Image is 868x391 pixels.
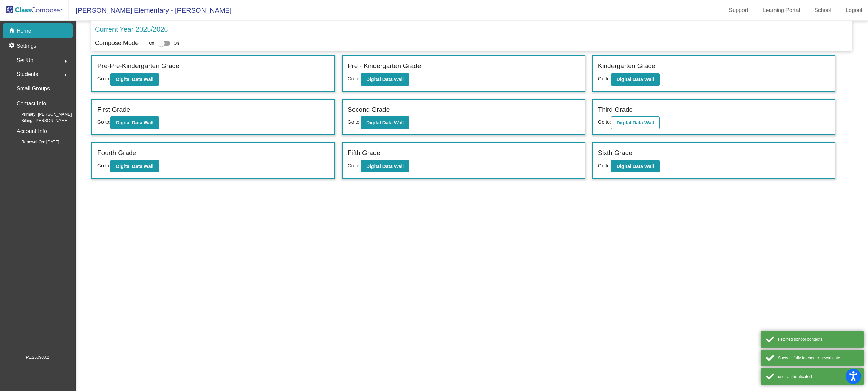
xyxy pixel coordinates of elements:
button: Digital Data Wall [361,116,409,129]
p: Account Info [17,126,47,136]
label: Third Grade [598,105,633,115]
span: Off [149,40,154,46]
a: Learning Portal [757,5,806,16]
span: Go to: [348,163,361,168]
span: Primary: [PERSON_NAME] [10,111,72,118]
span: Go to: [97,163,110,168]
span: Go to: [598,76,611,81]
span: Go to: [598,163,611,168]
label: Pre - Kindergarten Grade [348,61,421,71]
b: Digital Data Wall [366,120,404,125]
p: Current Year 2025/2026 [95,24,168,34]
button: Digital Data Wall [361,73,409,86]
label: Pre-Pre-Kindergarten Grade [97,61,180,71]
button: Digital Data Wall [110,73,159,86]
b: Digital Data Wall [116,164,153,169]
span: Go to: [97,119,110,125]
span: On [174,40,179,46]
b: Digital Data Wall [617,120,654,125]
mat-icon: arrow_right [62,71,70,79]
button: Digital Data Wall [611,160,660,172]
p: Contact Info [17,99,46,109]
span: Go to: [348,119,361,125]
span: Billing: [PERSON_NAME] [10,118,68,124]
span: Renewal On: [DATE] [10,139,59,145]
label: Sixth Grade [598,148,632,158]
label: Fourth Grade [97,148,136,158]
mat-icon: settings [8,42,17,50]
button: Digital Data Wall [361,160,409,172]
div: user authenticated [778,373,859,380]
label: Kindergarten Grade [598,61,655,71]
b: Digital Data Wall [116,77,153,82]
p: Home [17,27,31,35]
span: [PERSON_NAME] Elementary - [PERSON_NAME] [69,5,231,16]
span: Students [17,69,38,79]
label: Fifth Grade [348,148,380,158]
div: Fetched school contacts [778,336,859,343]
span: Go to: [348,76,361,81]
label: First Grade [97,105,130,115]
a: Logout [840,5,868,16]
mat-icon: home [8,27,17,35]
button: Digital Data Wall [110,160,159,172]
button: Digital Data Wall [611,116,660,129]
label: Second Grade [348,105,390,115]
p: Settings [17,42,36,50]
a: School [809,5,837,16]
p: Small Groups [17,84,50,93]
button: Digital Data Wall [110,116,159,129]
b: Digital Data Wall [116,120,153,125]
p: Compose Mode [95,38,139,48]
span: Go to: [97,76,110,81]
span: Go to: [598,119,611,125]
b: Digital Data Wall [617,164,654,169]
button: Digital Data Wall [611,73,660,86]
span: Set Up [17,56,33,65]
mat-icon: arrow_right [62,57,70,65]
a: Support [724,5,754,16]
b: Digital Data Wall [366,77,404,82]
b: Digital Data Wall [617,77,654,82]
b: Digital Data Wall [366,164,404,169]
div: Successfully fetched renewal date [778,355,859,361]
